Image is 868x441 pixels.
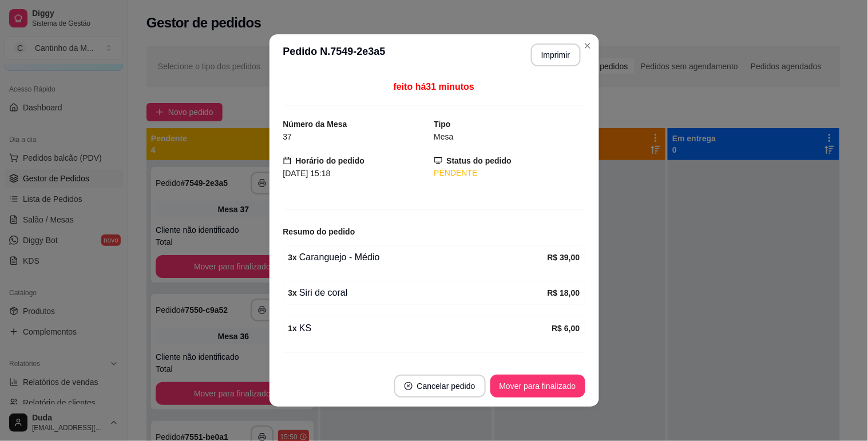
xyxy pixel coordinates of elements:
strong: R$ 39,00 [548,253,580,262]
button: Mover para finalizado [490,375,585,398]
strong: Horário do pedido [296,156,365,165]
button: Close [578,37,597,55]
span: 37 [283,132,292,141]
div: Caranguejo - Médio [288,251,548,264]
span: Mesa [434,132,454,141]
span: desktop [434,157,442,165]
button: Imprimir [531,43,581,66]
span: R$ 63,00 [553,360,585,372]
div: Siri de coral [288,286,548,300]
span: feito há 31 minutos [394,82,474,92]
strong: 3 x [288,253,298,262]
strong: 3 x [288,288,298,297]
strong: R$ 6,00 [552,324,580,333]
span: [DATE] 15:18 [283,169,331,178]
strong: Tipo [434,120,451,129]
strong: Número da Mesa [283,120,347,129]
span: close-circle [405,382,413,390]
div: PENDENTE [434,167,585,179]
strong: 1 x [288,324,298,333]
strong: R$ 18,00 [548,288,580,297]
div: KS [288,321,552,335]
strong: Status do pedido [447,156,512,165]
button: close-circleCancelar pedido [394,375,486,398]
h3: Pedido N. 7549-2e3a5 [283,43,386,66]
span: calendar [283,157,291,165]
strong: Resumo do pedido [283,227,355,236]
